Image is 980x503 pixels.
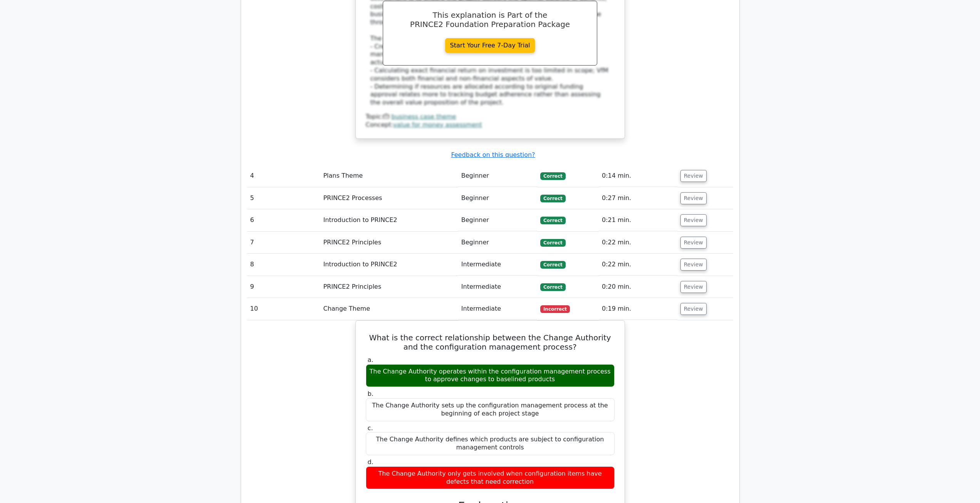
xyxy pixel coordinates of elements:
[320,187,458,209] td: PRINCE2 Processes
[320,298,458,320] td: Change Theme
[680,237,707,249] button: Review
[368,424,373,432] span: c.
[458,254,537,276] td: Intermediate
[366,466,615,490] div: The Change Authority only gets involved when configuration items have defects that need correction
[680,214,707,226] button: Review
[540,283,565,291] span: Correct
[320,254,458,276] td: Introduction to PRINCE2
[680,170,707,182] button: Review
[366,432,615,455] div: The Change Authority defines which products are subject to configuration management controls
[540,172,565,180] span: Correct
[599,187,677,209] td: 0:27 min.
[458,276,537,298] td: Intermediate
[458,187,537,209] td: Beginner
[599,276,677,298] td: 0:20 min.
[393,121,482,128] a: value for money assessment
[247,165,320,187] td: 4
[599,298,677,320] td: 0:19 min.
[247,187,320,209] td: 5
[366,364,615,387] div: The Change Authority operates within the configuration management process to approve changes to b...
[368,390,374,397] span: b.
[366,121,615,129] div: Concept:
[320,276,458,298] td: PRINCE2 Principles
[458,298,537,320] td: Intermediate
[365,333,615,352] h5: What is the correct relationship between the Change Authority and the configuration management pr...
[368,458,374,466] span: d.
[391,113,456,120] a: business case theme
[680,281,707,293] button: Review
[680,192,707,204] button: Review
[368,356,374,363] span: a.
[247,276,320,298] td: 9
[599,165,677,187] td: 0:14 min.
[680,303,707,315] button: Review
[458,165,537,187] td: Beginner
[366,398,615,421] div: The Change Authority sets up the configuration management process at the beginning of each projec...
[366,113,615,121] div: Topic:
[247,232,320,254] td: 7
[451,151,535,158] a: Feedback on this question?
[320,232,458,254] td: PRINCE2 Principles
[540,261,565,269] span: Correct
[458,232,537,254] td: Beginner
[458,209,537,231] td: Beginner
[599,232,677,254] td: 0:22 min.
[320,165,458,187] td: Plans Theme
[247,209,320,231] td: 6
[320,209,458,231] td: Introduction to PRINCE2
[680,259,707,271] button: Review
[445,38,535,53] a: Start Your Free 7-Day Trial
[540,195,565,202] span: Correct
[247,254,320,276] td: 8
[540,305,570,313] span: Incorrect
[599,209,677,231] td: 0:21 min.
[599,254,677,276] td: 0:22 min.
[540,239,565,247] span: Correct
[540,217,565,224] span: Correct
[247,298,320,320] td: 10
